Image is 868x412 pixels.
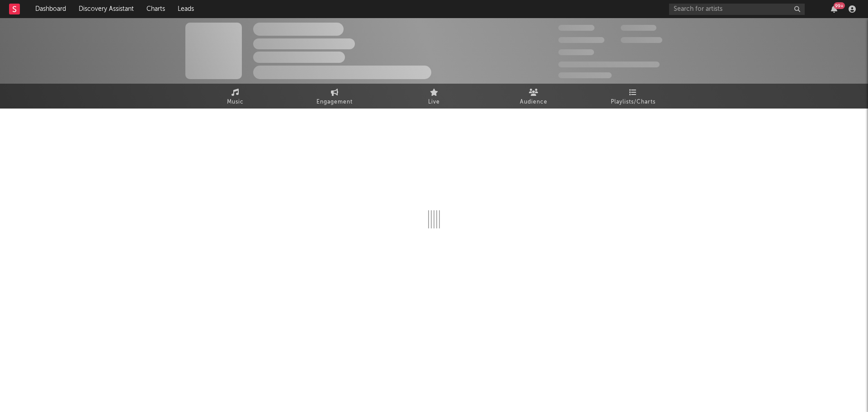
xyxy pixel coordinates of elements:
div: 99 + [834,2,845,9]
a: Live [384,84,484,109]
span: Playlists/Charts [611,97,656,108]
a: Playlists/Charts [583,84,683,109]
span: 300,000 [558,25,594,31]
span: 50,000,000 Monthly Listeners [558,62,660,67]
span: 50,000,000 [558,37,604,43]
span: 1,000,000 [621,37,662,43]
span: Music [227,97,244,108]
span: Audience [520,97,547,108]
input: Search for artists [669,4,805,15]
a: Engagement [285,84,384,109]
span: 100,000 [621,25,656,31]
span: 100,000 [558,49,594,55]
span: Engagement [316,97,353,108]
a: Audience [484,84,583,109]
span: Jump Score: 85.0 [558,72,612,78]
a: Music [185,84,285,109]
span: Live [428,97,440,108]
button: 99+ [831,5,837,13]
